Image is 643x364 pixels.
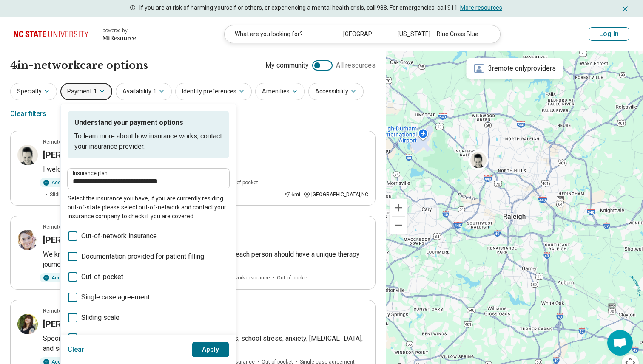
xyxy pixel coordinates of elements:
[153,87,156,96] span: 1
[43,149,110,161] h3: [PERSON_NAME]
[68,194,229,221] p: Select the insurance you have, if you are currently residing out-of-state please select out-of-ne...
[333,25,387,43] div: [GEOGRAPHIC_DATA], [GEOGRAPHIC_DATA]
[265,60,309,71] span: My community
[116,83,172,100] button: Availability1
[225,25,333,43] div: What are you looking for?
[43,223,73,231] p: Remote only
[284,191,300,198] div: 6 mi
[14,24,92,44] img: North Carolina State University
[60,83,112,100] button: Payment1
[466,58,563,79] div: 3 remote only providers
[10,104,46,124] div: Clear filters
[10,83,57,100] button: Specialty
[81,272,123,282] span: Out-of-pocket
[221,274,270,282] span: In-network insurance
[74,118,222,128] p: Understand your payment options
[81,333,129,343] span: Package pricing
[50,191,80,198] span: Sliding scale
[304,191,368,198] div: [GEOGRAPHIC_DATA] , NC
[81,292,150,302] span: Single case agreement
[336,60,376,71] span: All resources
[74,131,222,152] p: To learn more about how insurance works, contact your insurance provider.
[589,27,629,41] button: Log In
[10,58,148,73] h1: 4 in-network care options
[40,178,98,187] div: Accepting clients
[460,4,502,11] a: More resources
[139,3,502,12] p: If you are at risk of harming yourself or others, or experiencing a mental health crisis, call 98...
[390,217,407,234] button: Zoom out
[227,179,258,186] span: Out-of-pocket
[277,274,308,282] span: Out-of-pocket
[43,318,110,330] h3: [PERSON_NAME]
[43,234,110,246] h3: [PERSON_NAME]
[102,27,136,34] div: powered by
[81,313,119,323] span: Sliding scale
[43,164,368,175] p: I welcome and affirm clients of all identities
[43,138,91,146] p: Remote or In-person
[73,171,224,176] label: Insurance plan
[94,87,97,96] span: 1
[387,25,495,43] div: [US_STATE] – Blue Cross Blue Shield
[43,307,73,315] p: Remote only
[40,273,98,282] div: Accepting clients
[43,333,368,354] p: Specialize in teens/young adults, oncology/cancer related issues, school stress, anxiety, [MEDICA...
[390,199,407,216] button: Zoom in
[81,251,204,262] span: Documentation provided for patient filling
[192,342,230,357] button: Apply
[81,231,157,241] span: Out-of-network insurance
[308,83,364,100] button: Accessibility
[175,83,252,100] button: Identity preferences
[43,249,368,270] p: We know that every individual is uniquely different and therefore each person should have a uniqu...
[68,342,85,357] button: Clear
[14,24,136,44] a: North Carolina State University powered by
[621,3,629,14] button: Dismiss
[607,330,633,356] div: Open chat
[255,83,305,100] button: Amenities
